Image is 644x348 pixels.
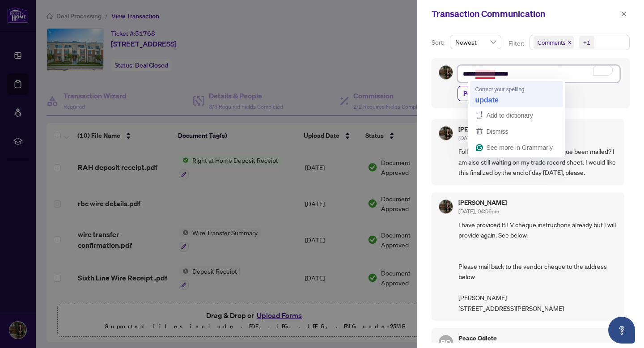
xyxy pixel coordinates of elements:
button: Open asap [608,317,635,344]
p: Sort: [432,38,446,47]
span: I have proviced BTV cheque instructions already but I will provide again. See below. Please mail ... [458,220,617,314]
span: Following up on this. Has the BTV cheque been mailed? I am also still waiting on my trade record ... [458,146,617,178]
div: +1 [583,38,590,47]
p: Filter: [508,38,525,48]
img: Profile Icon [439,127,453,140]
h5: Peace Odiete [458,335,499,341]
div: Transaction Communication [432,7,618,21]
h5: [PERSON_NAME] [458,199,507,206]
img: Profile Icon [439,200,453,213]
h5: [PERSON_NAME] [458,126,507,132]
span: Post [463,86,476,101]
img: Profile Icon [439,66,453,79]
span: Comments [534,36,574,49]
span: PO [441,336,451,348]
span: Newest [455,35,496,49]
span: [DATE], 04:06pm [458,208,499,215]
span: Comments [538,38,565,47]
span: close [567,40,572,45]
button: Post [458,86,482,101]
span: [DATE], 01:14pm [458,135,499,141]
span: close [621,11,627,17]
textarea: To enrich screen reader interactions, please activate Accessibility in Grammarly extension settings [458,65,620,82]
